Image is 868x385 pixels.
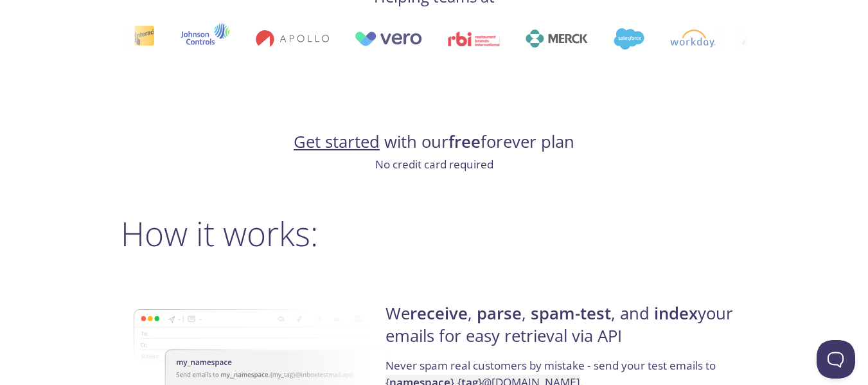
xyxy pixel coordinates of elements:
strong: spam-test [531,302,611,325]
img: workday [668,30,714,48]
iframe: Help Scout Beacon - Open [817,340,855,379]
strong: free [448,130,481,153]
strong: parse [477,302,522,325]
h4: We , , , and your emails for easy retrieval via API [385,303,743,357]
p: No credit card required [121,156,748,173]
a: Get started [294,130,380,153]
h4: with our forever plan [121,131,748,153]
img: vero [352,31,420,46]
img: apollo [253,30,326,48]
img: rbi [446,31,498,46]
img: johnsoncontrols [178,23,227,54]
strong: receive [410,302,468,325]
h2: How it works: [121,214,748,253]
img: merck [523,30,585,48]
strong: index [654,302,698,325]
img: salesforce [611,28,642,49]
